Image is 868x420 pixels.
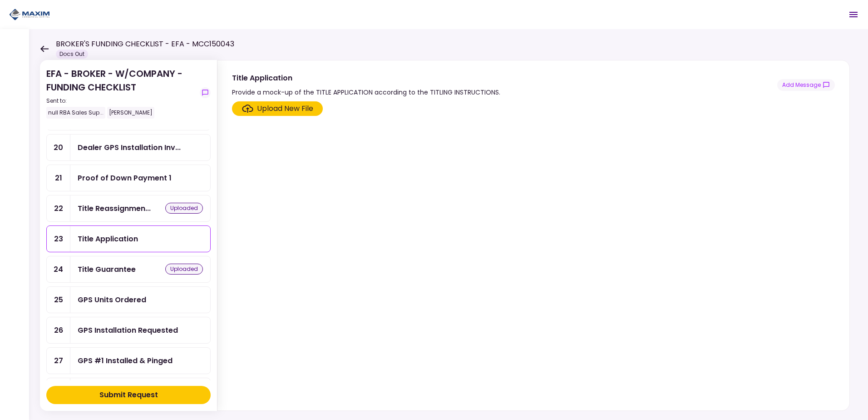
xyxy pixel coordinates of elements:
a: 22Title Reassignmentuploaded [46,195,211,222]
button: Submit Request [46,386,211,404]
a: 24Title Guaranteeuploaded [46,256,211,283]
div: uploaded [165,264,203,275]
div: uploaded [165,203,203,214]
div: Docs Out [56,50,88,59]
a: 28GPS #2 Installed & Pinged [46,378,211,405]
div: Submit Request [99,390,158,400]
h1: BROKER'S FUNDING CHECKLIST - EFA - MCC150043 [56,39,234,50]
div: 25 [47,287,70,313]
div: 23 [47,226,70,252]
div: EFA - BROKER - W/COMPANY - FUNDING CHECKLIST [46,67,196,119]
button: Open menu [843,4,864,25]
div: Title Application [78,233,138,245]
div: GPS Installation Requested [78,325,178,336]
div: Title Guarantee [78,264,136,275]
span: Click here to upload the required document [232,101,323,116]
div: GPS #1 Installed & Pinged [78,355,173,366]
div: Title Application [232,72,500,84]
a: 23Title Application [46,225,211,252]
div: Dealer GPS Installation Invoice [78,142,181,153]
div: 21 [47,165,70,191]
div: null RBA Sales Sup... [46,107,105,119]
div: 26 [47,317,70,343]
a: 21Proof of Down Payment 1 [46,165,211,191]
div: 20 [47,135,70,160]
div: 24 [47,256,70,282]
div: Provide a mock-up of the TITLE APPLICATION according to the TITLING INSTRUCTIONS. [232,87,500,98]
div: Title ApplicationProvide a mock-up of the TITLE APPLICATION according to the TITLING INSTRUCTIONS... [217,60,850,411]
a: 27GPS #1 Installed & Pinged [46,347,211,374]
div: [PERSON_NAME] [107,107,154,119]
div: Title Reassignment [78,203,151,214]
div: Upload New File [257,103,313,114]
div: GPS Units Ordered [78,294,146,305]
img: Partner icon [9,8,50,21]
button: show-messages [777,79,835,91]
div: 27 [47,348,70,374]
a: 26GPS Installation Requested [46,317,211,344]
button: show-messages [200,87,211,98]
a: 20Dealer GPS Installation Invoice [46,134,211,161]
div: 22 [47,195,70,221]
div: Sent to: [46,97,196,105]
div: 28 [47,378,70,404]
a: 25GPS Units Ordered [46,286,211,313]
div: Proof of Down Payment 1 [78,172,172,184]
